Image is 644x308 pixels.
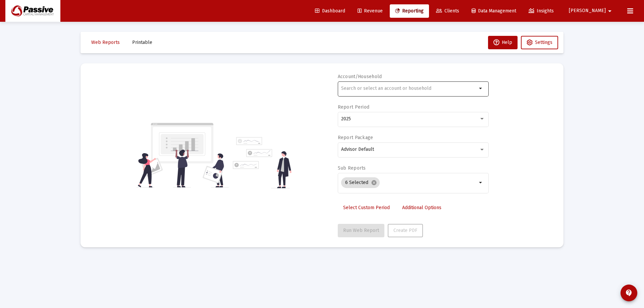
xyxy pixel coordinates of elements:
button: Create PDF [388,224,423,237]
mat-icon: cancel [371,180,377,186]
a: Clients [431,4,465,18]
span: Advisor Default [341,146,374,152]
button: Run Web Report [338,224,384,237]
span: 2025 [341,116,351,122]
span: Data Management [472,8,516,14]
mat-icon: arrow_drop_down [606,4,614,18]
button: Settings [521,36,558,49]
span: Web Reports [91,40,120,45]
label: Sub Reports [338,165,366,171]
span: Clients [436,8,459,14]
input: Search or select an account or household [341,86,477,91]
span: Select Custom Period [343,205,390,210]
img: Dashboard [10,4,55,18]
img: reporting-alt [233,137,291,188]
span: Revenue [358,8,383,14]
mat-chip: 6 Selected [341,177,380,188]
button: Web Reports [86,36,125,49]
a: Revenue [352,4,388,18]
a: Insights [523,4,559,18]
span: Dashboard [315,8,345,14]
label: Account/Household [338,74,382,79]
a: Dashboard [310,4,351,18]
span: Help [493,40,512,45]
button: [PERSON_NAME] [561,4,622,17]
a: Data Management [466,4,522,18]
img: reporting [137,122,229,188]
button: Printable [127,36,158,49]
a: Reporting [390,4,429,18]
span: Run Web Report [343,228,379,233]
button: Help [488,36,518,49]
mat-icon: arrow_drop_down [477,84,485,93]
label: Report Period [338,104,370,110]
span: Create PDF [393,228,417,233]
mat-icon: contact_support [625,289,633,297]
span: Additional Options [402,205,441,210]
span: [PERSON_NAME] [569,8,606,14]
span: Reporting [395,8,424,14]
label: Report Package [338,135,373,140]
span: Insights [529,8,554,14]
mat-icon: arrow_drop_down [477,179,485,187]
mat-chip-list: Selection [341,176,477,189]
span: Printable [132,40,152,45]
span: Settings [535,40,552,45]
